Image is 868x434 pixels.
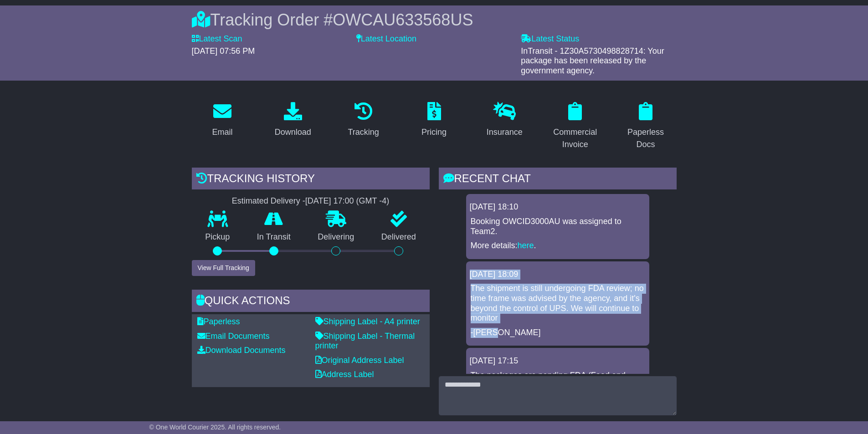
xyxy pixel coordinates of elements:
div: RECENT CHAT [439,168,677,192]
button: View Full Tracking [192,260,255,276]
div: Quick Actions [192,290,430,314]
a: Email [206,99,238,142]
a: Address Label [315,370,374,379]
a: Shipping Label - Thermal printer [315,332,415,351]
div: Tracking history [192,168,430,192]
p: More details: . [471,241,645,251]
div: Estimated Delivery - [192,196,430,206]
p: -[PERSON_NAME] [471,328,645,338]
a: Commercial Invoice [544,99,606,154]
p: Booking OWCID3000AU was assigned to Team2. [471,217,645,236]
a: Tracking [342,99,385,142]
p: Delivering [304,232,368,242]
div: Tracking [348,126,379,138]
a: Insurance [481,99,529,142]
a: Original Address Label [315,356,404,365]
span: OWCAU633568US [333,10,473,29]
div: Email [212,126,232,138]
p: Delivered [368,232,430,242]
div: [DATE] 17:00 (GMT -4) [305,196,389,206]
label: Latest Location [356,34,416,44]
span: InTransit - 1Z30A5730498828714: Your package has been released by the government agency. [521,46,664,75]
span: [DATE] 07:56 PM [192,46,255,56]
a: Shipping Label - A4 printer [315,317,420,326]
div: Tracking Order # [192,10,677,30]
div: Commercial Invoice [550,126,600,151]
a: Paperless [197,317,240,326]
div: [DATE] 17:15 [470,356,646,366]
a: Download Documents [197,346,286,355]
div: [DATE] 18:09 [470,270,646,280]
a: Email Documents [197,332,270,341]
label: Latest Status [521,34,579,44]
a: Paperless Docs [615,99,677,154]
p: In Transit [243,232,304,242]
p: Pickup [192,232,244,242]
div: Download [275,126,311,138]
a: Pricing [416,99,452,142]
p: The shipment is still undergoing FDA review; no time frame was advised by the agency, and it's be... [471,284,645,323]
div: Paperless Docs [621,126,671,151]
a: here [518,241,534,250]
div: Pricing [421,126,447,138]
a: Download [269,99,317,142]
div: Insurance [487,126,523,138]
div: [DATE] 18:10 [470,202,646,212]
p: The packages are pending FDA (Food and Drug Administration) review/clearance. If anything is need... [471,371,645,410]
label: Latest Scan [192,34,242,44]
span: © One World Courier 2025. All rights reserved. [149,424,281,431]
